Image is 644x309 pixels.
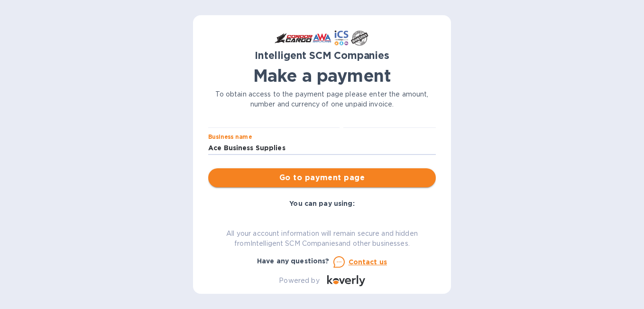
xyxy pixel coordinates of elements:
[216,172,428,183] span: Go to payment page
[289,200,354,207] b: You can pay using:
[349,258,387,266] u: Contact us
[208,134,252,140] label: Business name
[208,168,436,187] button: Go to payment page
[208,89,436,109] p: To obtain access to the payment page please enter the amount, number and currency of one unpaid i...
[208,141,436,155] input: Enter business name
[255,49,389,61] b: Intelligent SCM Companies
[279,276,319,286] p: Powered by
[208,229,436,249] p: All your account information will remain secure and hidden from Intelligent SCM Companies and oth...
[257,257,330,265] b: Have any questions?
[208,66,436,86] h1: Make a payment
